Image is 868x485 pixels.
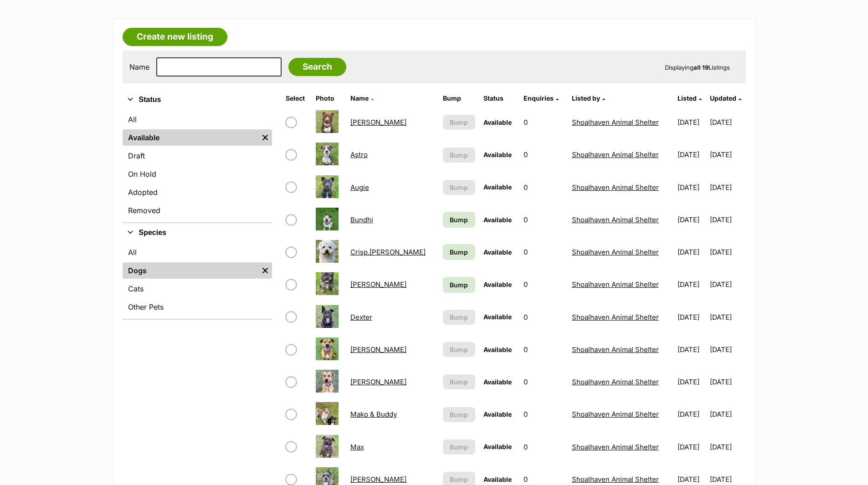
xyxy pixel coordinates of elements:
[572,183,659,192] a: Shoalhaven Animal Shelter
[572,248,659,256] a: Shoalhaven Animal Shelter
[524,94,559,102] a: Enquiries
[483,313,512,321] span: Available
[674,107,709,138] td: [DATE]
[710,236,745,268] td: [DATE]
[524,94,554,102] span: translation missing: en.admin.listings.index.attributes.enquiries
[572,215,659,224] a: Shoalhaven Animal Shelter
[282,91,311,106] th: Select
[710,204,745,235] td: [DATE]
[674,236,709,268] td: [DATE]
[123,109,272,222] div: Status
[710,398,745,430] td: [DATE]
[123,227,272,239] button: Species
[520,107,567,138] td: 0
[572,280,659,289] a: Shoalhaven Animal Shelter
[350,94,369,102] span: Name
[443,439,475,454] button: Bump
[572,94,600,102] span: Listed by
[572,313,659,322] a: Shoalhaven Animal Shelter
[483,151,512,158] span: Available
[520,431,567,463] td: 0
[450,183,468,192] span: Bump
[520,398,567,430] td: 0
[350,150,368,159] a: Astro
[450,150,468,160] span: Bump
[710,94,741,102] a: Updated
[443,180,475,195] button: Bump
[665,64,730,71] span: Displaying Listings
[450,475,468,484] span: Bump
[123,166,272,182] a: On Hold
[483,248,512,256] span: Available
[123,262,258,279] a: Dogs
[443,244,475,260] a: Bump
[693,64,709,71] strong: all 19
[443,115,475,130] button: Bump
[258,262,272,279] a: Remove filter
[450,247,468,257] span: Bump
[520,269,567,300] td: 0
[710,334,745,365] td: [DATE]
[350,475,406,484] a: [PERSON_NAME]
[350,248,426,256] a: Crisp.[PERSON_NAME]
[450,442,468,452] span: Bump
[288,58,346,76] input: Search
[674,269,709,300] td: [DATE]
[350,183,369,192] a: Augie
[258,129,272,146] a: Remove filter
[443,212,475,228] a: Bump
[450,117,468,127] span: Bump
[572,443,659,451] a: Shoalhaven Animal Shelter
[710,107,745,138] td: [DATE]
[572,410,659,419] a: Shoalhaven Animal Shelter
[443,342,475,357] button: Bump
[483,183,512,191] span: Available
[483,378,512,386] span: Available
[678,94,702,102] a: Listed
[674,301,709,333] td: [DATE]
[520,139,567,170] td: 0
[480,91,519,106] th: Status
[123,242,272,319] div: Species
[572,475,659,484] a: Shoalhaven Animal Shelter
[520,204,567,235] td: 0
[123,28,227,46] a: Create new listing
[350,443,364,451] a: Max
[123,299,272,315] a: Other Pets
[710,301,745,333] td: [DATE]
[443,374,475,389] button: Bump
[439,91,479,106] th: Bump
[350,345,406,354] a: [PERSON_NAME]
[350,410,397,419] a: Mako & Buddy
[674,172,709,203] td: [DATE]
[123,202,272,219] a: Removed
[710,269,745,300] td: [DATE]
[674,204,709,235] td: [DATE]
[483,443,512,450] span: Available
[483,346,512,353] span: Available
[350,378,406,386] a: [PERSON_NAME]
[710,366,745,398] td: [DATE]
[483,475,512,483] span: Available
[710,431,745,463] td: [DATE]
[123,94,272,106] button: Status
[350,118,406,127] a: [PERSON_NAME]
[520,366,567,398] td: 0
[520,334,567,365] td: 0
[674,139,709,170] td: [DATE]
[572,94,605,102] a: Listed by
[123,244,272,260] a: All
[450,215,468,225] span: Bump
[350,280,406,289] a: [PERSON_NAME]
[123,184,272,200] a: Adopted
[450,312,468,322] span: Bump
[443,277,475,293] a: Bump
[443,407,475,422] button: Bump
[123,111,272,128] a: All
[678,94,697,102] span: Listed
[710,139,745,170] td: [DATE]
[674,334,709,365] td: [DATE]
[350,313,372,322] a: Dexter
[520,301,567,333] td: 0
[572,345,659,354] a: Shoalhaven Animal Shelter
